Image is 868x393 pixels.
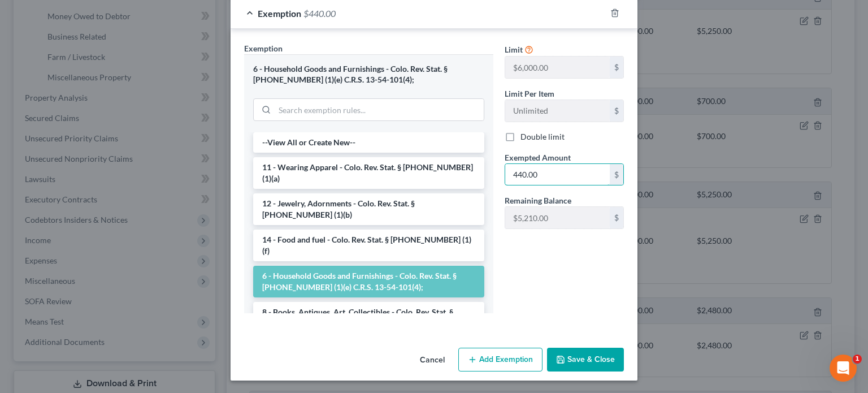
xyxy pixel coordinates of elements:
[505,88,554,100] label: Limit Per Item
[253,302,484,334] li: 8 - Books, Antiques, Art, Collectibles - Colo. Rev. Stat. § [PHONE_NUMBER] (1)(c)
[520,131,565,142] label: Double limit
[253,157,484,189] li: 11 - Wearing Apparel - Colo. Rev. Stat. § [PHONE_NUMBER] (1)(a)
[253,266,484,297] li: 6 - Household Goods and Furnishings - Colo. Rev. Stat. § [PHONE_NUMBER] (1)(e) C.R.S. 13-54-101(4);
[258,8,301,19] span: Exemption
[411,349,454,372] button: Cancel
[253,64,484,85] div: 6 - Household Goods and Furnishings - Colo. Rev. Stat. § [PHONE_NUMBER] (1)(e) C.R.S. 13-54-101(4);
[253,132,484,153] li: --View All or Create New--
[303,8,336,19] span: $440.00
[244,44,283,53] span: Exemption
[610,207,623,228] div: $
[830,355,857,382] iframe: Intercom live chat
[505,45,523,54] span: Limit
[853,355,862,364] span: 1
[505,164,610,185] input: 0.00
[547,348,624,372] button: Save & Close
[505,195,571,206] label: Remaining Balance
[253,193,484,225] li: 12 - Jewelry, Adornments - Colo. Rev. Stat. § [PHONE_NUMBER] (1)(b)
[505,207,610,228] input: --
[253,230,484,261] li: 14 - Food and fuel - Colo. Rev. Stat. § [PHONE_NUMBER] (1)(f)
[505,153,571,162] span: Exempted Amount
[610,57,623,78] div: $
[458,348,542,372] button: Add Exemption
[610,164,623,185] div: $
[505,100,610,122] input: --
[505,57,610,78] input: --
[610,100,623,122] div: $
[275,99,484,120] input: Search exemption rules...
